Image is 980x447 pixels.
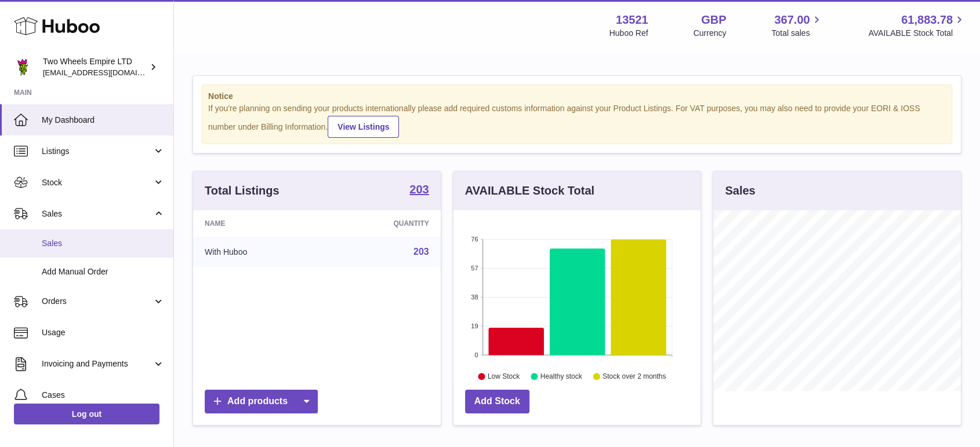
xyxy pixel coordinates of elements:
a: Add Stock [465,390,529,413]
text: Healthy stock [540,372,583,380]
th: Quantity [324,210,441,237]
a: 203 [413,247,429,257]
span: 61,883.78 [901,12,953,28]
text: Stock over 2 months [602,372,666,380]
span: Usage [42,327,165,338]
strong: 203 [409,184,429,195]
strong: GBP [701,12,726,28]
strong: 13521 [616,12,648,28]
div: Two Wheels Empire LTD [43,56,147,78]
span: Cases [42,390,165,401]
span: Listings [42,146,153,157]
span: Stock [42,177,153,188]
text: 76 [471,236,478,243]
span: Sales [42,238,165,249]
div: Huboo Ref [609,28,648,39]
span: Invoicing and Payments [42,358,153,369]
text: 19 [471,323,478,329]
div: Currency [694,28,727,39]
span: Total sales [771,28,823,39]
text: 0 [474,351,478,358]
a: 367.00 Total sales [771,12,823,39]
div: If you're planning on sending your products internationally please add required customs informati... [208,103,946,138]
text: 38 [471,294,478,301]
a: View Listings [328,116,399,138]
span: AVAILABLE Stock Total [868,28,966,39]
a: 203 [409,184,429,197]
a: Add products [205,390,318,413]
a: Log out [14,404,159,424]
strong: Notice [208,91,946,102]
span: Add Manual Order [42,266,165,277]
h3: Sales [725,183,755,199]
span: 367.00 [774,12,810,28]
h3: Total Listings [205,183,280,199]
span: Sales [42,208,153,219]
span: Orders [42,296,153,307]
img: justas@twowheelsempire.com [14,58,31,76]
span: My Dashboard [42,115,165,126]
h3: AVAILABLE Stock Total [465,183,594,199]
text: 57 [471,265,478,272]
text: Low Stock [488,372,520,380]
th: Name [193,210,324,237]
a: 61,883.78 AVAILABLE Stock Total [868,12,966,39]
td: With Huboo [193,237,324,267]
span: [EMAIL_ADDRESS][DOMAIN_NAME] [43,68,170,77]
